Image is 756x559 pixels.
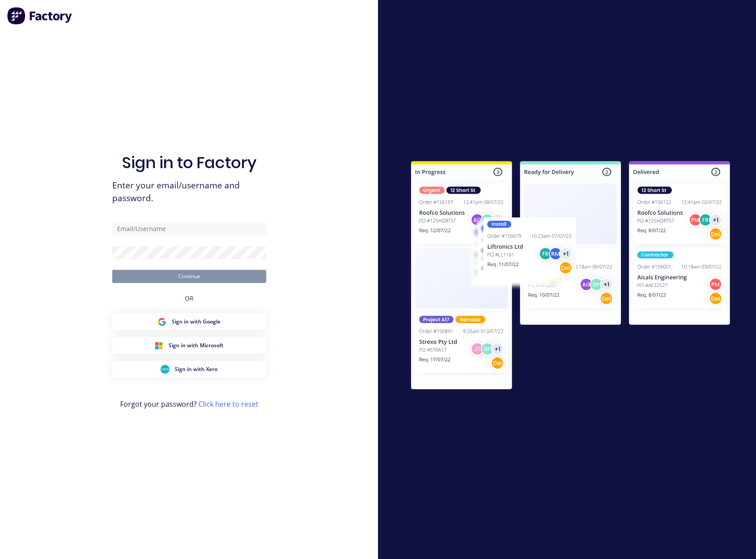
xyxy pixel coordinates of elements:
span: Sign in with Microsoft [169,342,224,349]
img: Sign in [392,143,749,410]
button: Continue [112,270,266,283]
span: Enter your email/username and password. [112,179,266,205]
div: OR [185,283,194,313]
img: Microsoft Sign in [154,341,163,350]
img: Xero Sign in [161,365,169,374]
span: Sign in with Xero [175,365,217,373]
button: Microsoft Sign inSign in with Microsoft [112,337,266,354]
button: Google Sign inSign in with Google [112,313,266,330]
img: Google Sign in [158,317,166,326]
span: Sign in with Google [172,318,220,326]
h1: Sign in to Factory [122,153,257,172]
a: Click here to reset [198,399,258,409]
input: Email/Username [112,222,266,235]
span: Forgot your password? [120,399,258,409]
img: Factory [7,7,73,25]
button: Xero Sign inSign in with Xero [112,361,266,378]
